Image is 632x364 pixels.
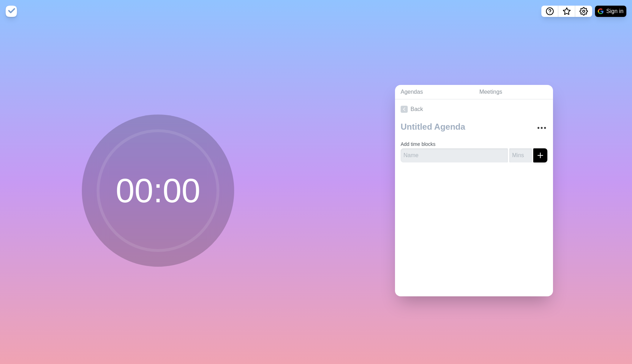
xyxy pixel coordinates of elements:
img: timeblocks logo [6,6,17,17]
button: More [535,121,549,135]
input: Name [401,148,508,162]
img: google logo [598,8,603,14]
button: Settings [575,6,592,17]
input: Mins [509,148,532,162]
button: Help [541,6,558,17]
a: Meetings [474,85,553,99]
label: Add time blocks [401,141,436,147]
a: Back [395,99,553,119]
button: Sign in [595,6,626,17]
button: What’s new [558,6,575,17]
a: Agendas [395,85,474,99]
